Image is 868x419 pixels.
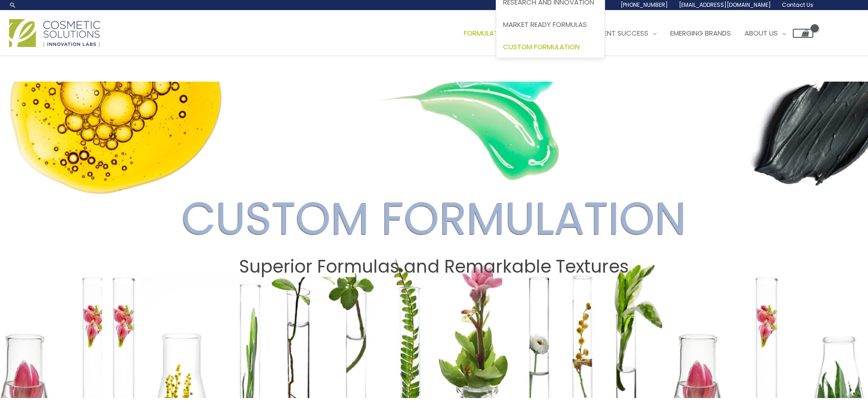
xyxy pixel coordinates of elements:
a: Custom Formulation [496,36,605,58]
a: Search icon link [9,1,16,9]
span: Custom Formulation [503,42,580,52]
span: [PHONE_NUMBER] [621,1,668,9]
span: Market Ready Formulas [503,20,587,29]
span: About Us [745,28,778,38]
a: Client Success [587,20,663,47]
a: View Shopping Cart, empty [793,29,813,38]
h2: CUSTOM FORMULATION [9,191,859,245]
span: Client Success [594,28,648,38]
nav: Site Navigation [450,20,813,47]
span: Emerging Brands [670,28,731,38]
a: About Us [738,20,793,47]
span: [EMAIL_ADDRESS][DOMAIN_NAME] [679,1,771,9]
a: Formulation [457,20,524,47]
a: Emerging Brands [663,20,738,47]
span: Contact Us [782,1,813,9]
span: Formulation [464,28,509,38]
h2: Superior Formulas and Remarkable Textures [9,256,859,277]
img: Cosmetic Solutions Logo [9,19,100,47]
a: Market Ready Formulas [496,13,605,36]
